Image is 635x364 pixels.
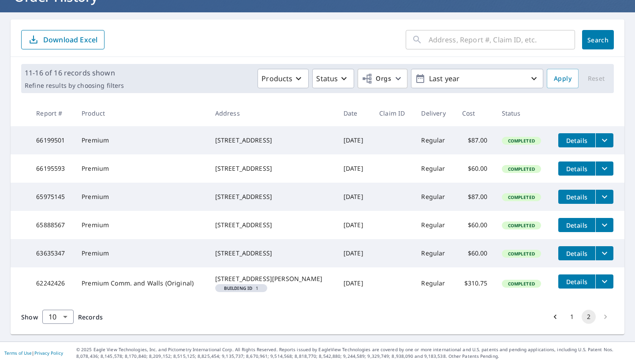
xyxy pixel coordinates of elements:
[358,69,407,88] button: Orgs
[558,218,595,232] button: detailsBtn-65888567
[414,267,455,299] td: Regular
[455,154,495,183] td: $60.00
[258,69,309,88] button: Products
[4,350,63,356] p: |
[76,346,631,360] p: © 2025 Eagle View Technologies, Inc. and Pictometry International Corp. All Rights Reserved. Repo...
[215,192,329,201] div: [STREET_ADDRESS]
[455,239,495,267] td: $60.00
[503,222,540,229] span: Completed
[414,211,455,239] td: Regular
[261,73,292,84] p: Products
[215,221,329,229] div: [STREET_ADDRESS]
[495,100,551,126] th: Status
[558,161,595,176] button: detailsBtn-66195593
[215,274,329,283] div: [STREET_ADDRESS][PERSON_NAME]
[372,100,414,126] th: Claim ID
[547,310,614,324] nav: pagination navigation
[558,133,595,147] button: detailsBtn-66199501
[43,35,97,45] p: Download Excel
[21,313,38,321] span: Show
[595,246,613,260] button: filesDropdownBtn-63635347
[29,239,75,267] td: 63635347
[564,136,590,145] span: Details
[29,154,75,183] td: 66195593
[29,126,75,154] td: 66199501
[547,69,579,88] button: Apply
[34,350,63,356] a: Privacy Policy
[558,246,595,260] button: detailsBtn-63635347
[29,267,75,299] td: 62242426
[503,281,540,287] span: Completed
[429,27,575,52] input: Address, Report #, Claim ID, etc.
[455,126,495,154] td: $87.00
[75,239,208,267] td: Premium
[503,251,540,257] span: Completed
[565,310,579,324] button: Go to page 1
[414,100,455,126] th: Delivery
[336,100,372,126] th: Date
[548,310,562,324] button: Go to previous page
[455,183,495,211] td: $87.00
[582,310,596,324] button: page 2
[29,100,75,126] th: Report #
[25,82,124,90] p: Refine results by choosing filters
[414,183,455,211] td: Regular
[455,267,495,299] td: $310.75
[582,30,614,49] button: Search
[411,69,543,88] button: Last year
[29,183,75,211] td: 65975145
[595,218,613,232] button: filesDropdownBtn-65888567
[503,166,540,172] span: Completed
[29,211,75,239] td: 65888567
[414,154,455,183] td: Regular
[75,211,208,239] td: Premium
[336,126,372,154] td: [DATE]
[362,73,391,84] span: Orgs
[208,100,336,126] th: Address
[564,193,590,201] span: Details
[558,190,595,204] button: detailsBtn-65975145
[336,183,372,211] td: [DATE]
[336,267,372,299] td: [DATE]
[316,73,338,84] p: Status
[336,239,372,267] td: [DATE]
[564,278,590,286] span: Details
[554,73,571,84] span: Apply
[595,161,613,176] button: filesDropdownBtn-66195593
[564,165,590,173] span: Details
[414,126,455,154] td: Regular
[595,133,613,147] button: filesDropdownBtn-66199501
[224,286,253,290] em: Building ID
[75,183,208,211] td: Premium
[336,154,372,183] td: [DATE]
[558,274,595,289] button: detailsBtn-62242426
[42,310,74,324] div: Show 10 records
[455,211,495,239] td: $60.00
[312,69,354,88] button: Status
[4,350,32,356] a: Terms of Use
[42,304,74,329] div: 10
[75,100,208,126] th: Product
[595,190,613,204] button: filesDropdownBtn-65975145
[75,267,208,299] td: Premium Comm. and Walls (Original)
[215,164,329,173] div: [STREET_ADDRESS]
[455,100,495,126] th: Cost
[564,221,590,229] span: Details
[414,239,455,267] td: Regular
[503,138,540,144] span: Completed
[75,154,208,183] td: Premium
[589,36,607,44] span: Search
[78,313,103,321] span: Records
[564,249,590,258] span: Details
[219,286,264,290] span: 1
[215,136,329,145] div: [STREET_ADDRESS]
[21,30,105,49] button: Download Excel
[75,126,208,154] td: Premium
[595,274,613,289] button: filesDropdownBtn-62242426
[215,249,329,258] div: [STREET_ADDRESS]
[336,211,372,239] td: [DATE]
[426,71,529,86] p: Last year
[25,68,124,78] p: 11-16 of 16 records shown
[503,194,540,200] span: Completed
